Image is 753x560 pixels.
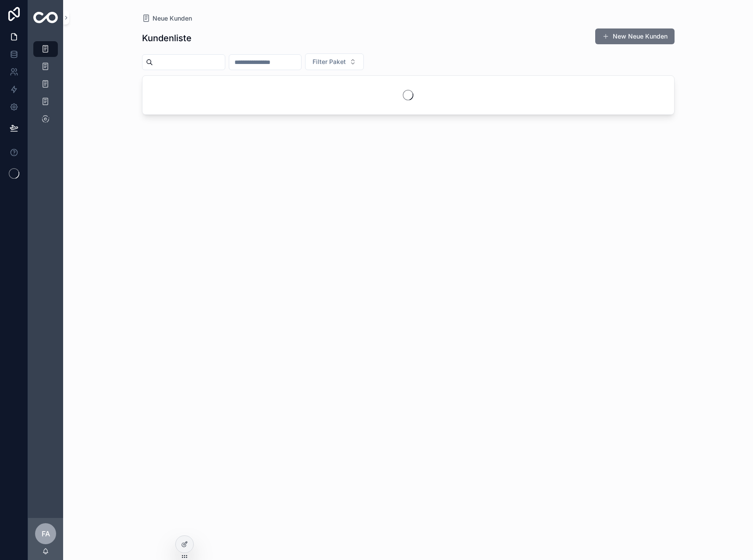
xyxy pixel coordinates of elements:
[313,57,346,66] span: Filter Paket
[33,12,58,23] img: App logo
[42,528,50,539] span: FA
[153,14,192,23] span: Neue Kunden
[142,32,192,44] h1: Kundenliste
[595,28,675,44] button: New Neue Kunden
[142,14,192,23] a: Neue Kunden
[305,53,364,70] button: Select Button
[28,35,63,138] div: scrollable content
